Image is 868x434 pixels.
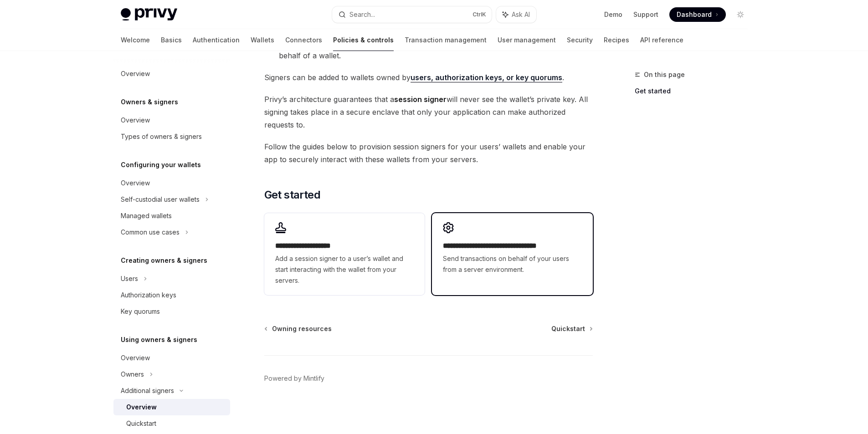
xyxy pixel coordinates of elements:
span: Ask AI [512,10,530,19]
a: Security [567,29,593,51]
h5: Configuring your wallets [121,159,201,170]
a: Overview [113,350,230,366]
span: Ctrl K [473,11,486,18]
a: Types of owners & signers [113,128,230,145]
span: Owning resources [272,324,332,333]
span: On this page [644,69,685,80]
a: Welcome [121,29,150,51]
div: Common use cases [121,227,180,238]
span: Dashboard [677,10,712,19]
h5: Creating owners & signers [121,255,207,266]
a: **** **** **** *****Add a session signer to a user’s wallet and start interacting with the wallet... [264,213,425,295]
span: Follow the guides below to provision session signers for your users’ wallets and enable your app ... [264,140,593,166]
span: Get started [264,188,320,202]
a: Overview [113,66,230,82]
a: Get started [635,84,755,98]
div: Search... [349,9,375,20]
a: Dashboard [669,7,726,22]
span: Quickstart [551,324,585,333]
div: Owners [121,369,144,380]
span: Signers can be added to wallets owned by . [264,71,593,84]
span: Add a session signer to a user’s wallet and start interacting with the wallet from your servers. [275,253,414,286]
a: Connectors [285,29,322,51]
div: Key quorums [121,306,160,317]
a: Quickstart [551,324,592,333]
div: Quickstart [126,418,156,429]
a: Key quorums [113,303,230,320]
span: Send transactions on behalf of your users from a server environment. [443,253,581,275]
span: Privy’s architecture guarantees that a will never see the wallet’s private key. All signing takes... [264,93,593,131]
div: Overview [126,402,157,413]
button: Toggle dark mode [733,7,748,22]
a: Managed wallets [113,208,230,224]
h5: Using owners & signers [121,334,197,345]
a: Owning resources [265,324,332,333]
div: Additional signers [121,385,174,396]
a: User management [498,29,556,51]
a: Authentication [193,29,240,51]
h5: Owners & signers [121,97,178,107]
a: Recipes [604,29,629,51]
a: Authorization keys [113,287,230,303]
a: users, authorization keys, or key quorums [411,73,562,82]
img: light logo [121,8,177,21]
div: Users [121,273,138,284]
strong: session signer [394,95,447,104]
a: API reference [640,29,683,51]
a: Demo [604,10,622,19]
a: Transaction management [405,29,487,51]
div: Authorization keys [121,290,176,301]
a: Support [633,10,658,19]
a: Overview [113,399,230,415]
button: Ask AI [496,6,536,23]
div: Types of owners & signers [121,131,202,142]
div: Overview [121,178,150,189]
a: Overview [113,112,230,128]
a: Powered by Mintlify [264,374,324,383]
a: Basics [161,29,182,51]
div: Overview [121,115,150,126]
div: Overview [121,68,150,79]
div: Managed wallets [121,210,172,221]
a: Quickstart [113,415,230,432]
a: Policies & controls [333,29,394,51]
div: Overview [121,352,150,363]
a: Overview [113,175,230,191]
div: Self-custodial user wallets [121,194,200,205]
button: Search...CtrlK [332,6,492,23]
a: Wallets [251,29,274,51]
